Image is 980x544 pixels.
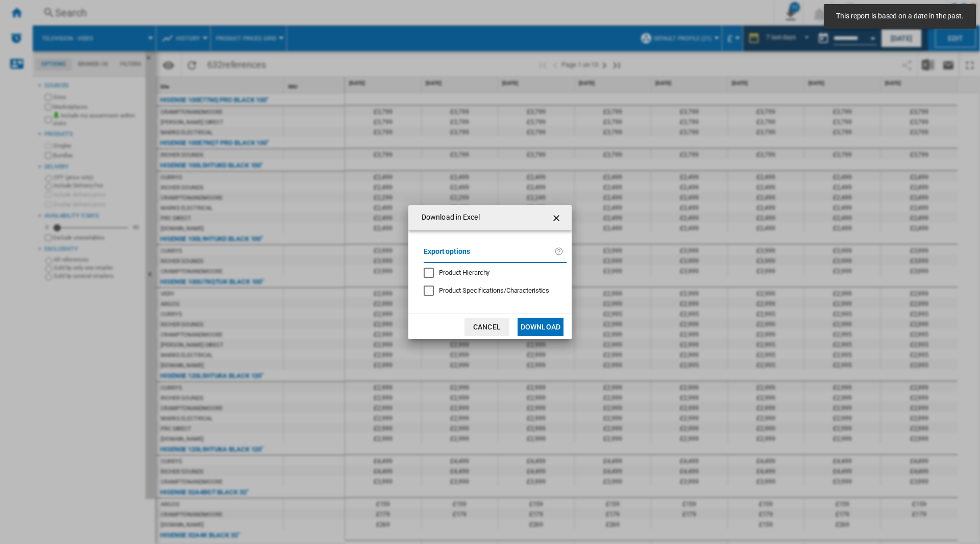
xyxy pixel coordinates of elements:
ng-md-icon: getI18NText('BUTTONS.CLOSE_DIALOG') [551,212,563,224]
div: Only applies to Category View [439,286,549,295]
h4: Download in Excel [416,212,480,223]
md-dialog: Download in ... [408,205,572,339]
button: getI18NText('BUTTONS.CLOSE_DIALOG') [547,207,568,228]
span: Product Hierarchy [439,269,489,276]
label: Export options [424,246,554,265]
md-checkbox: Product Hierarchy [424,268,558,278]
button: Cancel [464,318,509,336]
span: Product Specifications/Characteristics [439,287,549,294]
button: Download [518,318,563,336]
span: This report is based on a date in the past. [833,11,967,21]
